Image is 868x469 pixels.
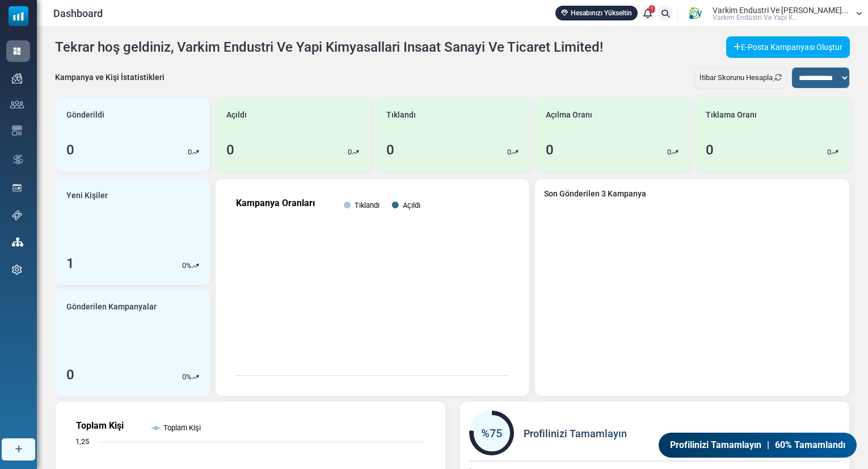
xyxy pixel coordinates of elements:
svg: Kampanya Oranları [225,188,520,387]
p: 0 [507,146,511,158]
span: 1 [649,5,655,13]
div: İtibar Skorunu Hesapla [694,67,787,89]
div: Profilinizi Tamamlayın [469,411,841,456]
div: Kampanya ve Kişi İstatistikleri [55,72,165,83]
span: Profilinizi Tamamlayın [670,438,761,452]
span: Tıklandı [386,109,416,121]
div: 0 [546,140,554,160]
div: 0 [226,140,234,160]
img: support-icon.svg [12,210,22,220]
span: Varkim Endustri Ve [PERSON_NAME]... [713,6,849,14]
div: % [182,371,199,383]
a: Refresh Stats [773,73,782,82]
div: 0 [706,140,714,160]
a: Hesabınızı Yükseltin [555,6,638,20]
text: Kampanya Oranları [236,198,315,208]
img: contacts-icon.svg [10,101,24,108]
span: Yeni Kişiler [66,190,108,202]
span: Dashboard [53,6,103,21]
img: landing_pages.svg [12,183,22,193]
div: 1 [66,253,74,274]
div: %75 [469,425,514,442]
text: 1,25 [75,437,89,446]
div: 0 [386,140,394,160]
text: Toplam Kişi [163,424,201,432]
a: Yeni Kişiler 1 0% [55,178,210,285]
span: Gönderilen Kampanyalar [66,301,157,313]
img: workflow.svg [12,153,24,166]
div: % [182,260,199,271]
img: dashboard-icon-active.svg [12,46,22,56]
p: 0 [667,146,671,158]
img: settings-icon.svg [12,265,22,275]
img: User Logo [681,5,710,22]
a: User Logo Varkim Endustri Ve [PERSON_NAME]... Varki̇m Endüstri̇ Ve Yapi K... [681,5,862,22]
img: email-templates-icon.svg [12,125,22,136]
span: | [767,438,769,452]
p: 0 [348,146,352,158]
text: Açıldı [402,201,420,210]
span: Gönderildi [66,109,104,121]
a: Profilinizi Tamamlayın | 60% Tamamlandı [659,433,857,458]
p: 0 [182,260,186,271]
span: Açıldı [226,109,247,121]
div: 0 [66,365,74,385]
a: Son Gönderilen 3 Kampanya [544,188,840,200]
text: Toplam Kişi [76,420,124,431]
span: Açılma Oranı [546,109,592,121]
p: 0 [182,371,186,383]
h4: Tekrar hoş geldiniz, Varkim Endustri Ve Yapi Kimyasallari Insaat Sanayi Ve Ticaret Limited! [55,39,603,56]
p: 0 [827,146,831,158]
img: mailsoftly_icon_blue_white.svg [9,6,28,26]
a: 1 [640,6,655,21]
div: 0 [66,140,74,160]
p: 0 [188,146,192,158]
span: Varki̇m Endüstri̇ Ve Yapi K... [713,14,798,21]
span: 60% Tamamlandı [775,438,845,452]
a: E-Posta Kampanyası Oluştur [726,36,850,58]
img: campaigns-icon.png [12,73,22,83]
text: Tıklandı [355,201,380,210]
span: Tıklama Oranı [706,109,757,121]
